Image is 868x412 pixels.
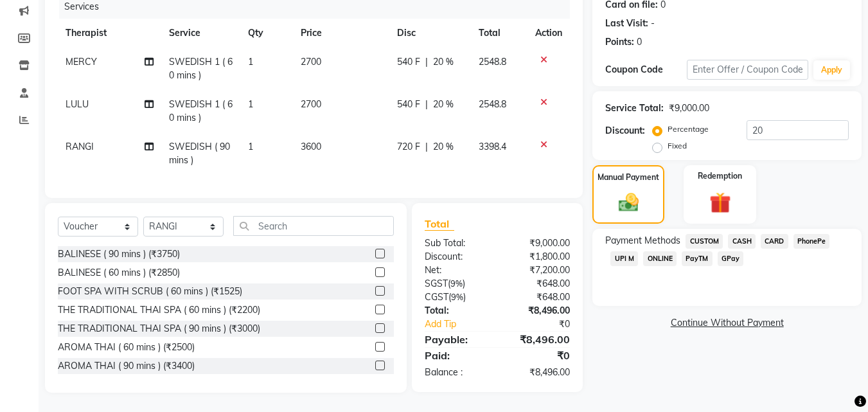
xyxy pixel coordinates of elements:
span: 3600 [301,141,321,152]
th: Action [527,19,570,48]
div: AROMA THAI ( 60 mins ) (₹2500) [58,341,195,354]
a: Continue Without Payment [595,316,859,330]
div: ₹7,200.00 [497,264,580,277]
span: CASH [728,234,756,249]
span: 9% [450,278,463,289]
span: GPay [718,251,744,266]
span: 3398.4 [479,141,506,152]
span: PhonePe [793,234,830,249]
div: Net: [415,264,497,277]
span: 9% [451,292,463,302]
span: 1 [248,141,253,152]
th: Qty [240,19,293,48]
span: SWEDISH 1 ( 60 mins ) [169,98,233,123]
th: Service [161,19,240,48]
label: Redemption [698,170,742,182]
div: ₹648.00 [497,277,580,291]
div: Discount: [605,124,645,138]
span: 20 % [433,55,454,69]
span: CGST [425,291,448,303]
th: Disc [389,19,471,48]
div: ₹8,496.00 [497,366,580,379]
div: ₹648.00 [497,291,580,304]
div: Payable: [415,332,497,347]
div: Coupon Code [605,63,686,76]
a: Add Tip [415,318,511,331]
span: CARD [761,234,788,249]
span: 2548.8 [479,98,506,110]
div: ( ) [415,291,497,304]
span: ONLINE [643,251,677,266]
div: Last Visit: [605,17,648,30]
input: Search [233,216,394,236]
span: Payment Methods [605,234,680,247]
span: Total [425,217,454,231]
th: Price [293,19,389,48]
span: 2700 [301,56,321,67]
span: 20 % [433,140,454,154]
span: 720 F [397,140,420,154]
img: _gift.svg [703,190,738,216]
div: ₹1,800.00 [497,250,580,264]
div: ₹0 [497,348,580,363]
div: ₹9,000.00 [497,237,580,250]
img: _cash.svg [612,191,645,214]
div: ₹8,496.00 [497,304,580,318]
div: Sub Total: [415,237,497,250]
div: ₹9,000.00 [669,102,709,115]
div: ( ) [415,277,497,291]
div: Points: [605,35,634,49]
button: Apply [813,60,850,80]
label: Manual Payment [598,172,659,183]
span: RANGI [66,141,94,152]
span: | [425,55,428,69]
span: 2700 [301,98,321,110]
div: - [651,17,655,30]
span: CUSTOM [686,234,723,249]
span: SGST [425,278,448,289]
span: UPI M [610,251,638,266]
span: 1 [248,98,253,110]
div: BALINESE ( 60 mins ) (₹2850) [58,266,180,280]
div: Paid: [415,348,497,363]
span: SWEDISH 1 ( 60 mins ) [169,56,233,81]
span: MERCY [66,56,97,67]
span: | [425,140,428,154]
span: 540 F [397,98,420,111]
div: BALINESE ( 90 mins ) (₹3750) [58,247,180,261]
div: Total: [415,304,497,318]
span: SWEDISH ( 90 mins ) [169,141,230,166]
span: 20 % [433,98,454,111]
div: ₹8,496.00 [497,332,580,347]
span: 540 F [397,55,420,69]
th: Total [471,19,528,48]
th: Therapist [58,19,161,48]
div: THE TRADITIONAL THAI SPA ( 90 mins ) (₹3000) [58,322,260,336]
div: AROMA THAI ( 90 mins ) (₹3400) [58,359,195,373]
div: Balance : [415,366,497,379]
span: | [425,98,428,111]
div: FOOT SPA WITH SCRUB ( 60 mins ) (₹1525) [58,285,242,298]
span: 1 [248,56,253,67]
div: THE TRADITIONAL THAI SPA ( 60 mins ) (₹2200) [58,303,260,317]
label: Percentage [668,123,709,135]
div: ₹0 [511,318,580,331]
span: 2548.8 [479,56,506,67]
span: LULU [66,98,89,110]
div: Discount: [415,250,497,264]
span: PayTM [682,251,713,266]
div: 0 [637,35,642,49]
input: Enter Offer / Coupon Code [687,60,808,80]
div: Service Total: [605,102,664,115]
label: Fixed [668,140,687,152]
